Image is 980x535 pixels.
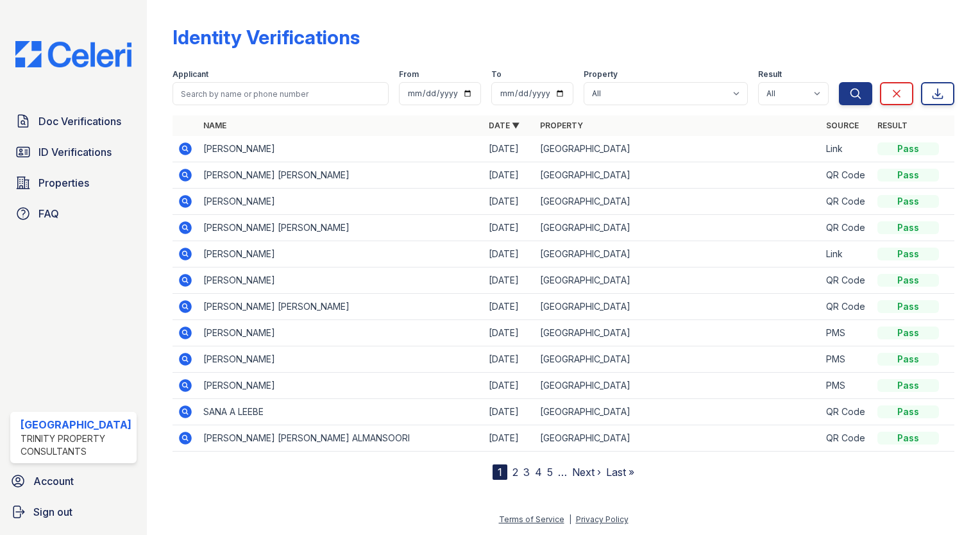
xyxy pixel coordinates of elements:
[484,373,535,399] td: [DATE]
[203,121,226,130] a: Name
[484,425,535,452] td: [DATE]
[877,121,908,130] a: Result
[535,346,821,373] td: [GEOGRAPHIC_DATA]
[10,201,137,226] a: FAQ
[826,121,859,130] a: Source
[821,346,872,373] td: PMS
[606,466,634,479] a: Last »
[5,468,142,494] a: Account
[10,139,137,165] a: ID Verifications
[877,221,939,234] div: Pass
[484,399,535,425] td: [DATE]
[535,189,821,215] td: [GEOGRAPHIC_DATA]
[877,405,939,418] div: Pass
[877,432,939,445] div: Pass
[535,320,821,346] td: [GEOGRAPHIC_DATA]
[198,373,484,399] td: [PERSON_NAME]
[535,399,821,425] td: [GEOGRAPHIC_DATA]
[877,142,939,155] div: Pass
[821,294,872,320] td: QR Code
[523,466,530,479] a: 3
[21,432,131,458] div: Trinity Property Consultants
[484,189,535,215] td: [DATE]
[547,466,553,479] a: 5
[198,346,484,373] td: [PERSON_NAME]
[5,41,142,67] img: CE_Logo_Blue-a8612792a0a2168367f1c8372b55b34899dd931a85d93a1a3d3e32e68fde9ad4.png
[535,241,821,267] td: [GEOGRAPHIC_DATA]
[558,464,567,480] span: …
[821,373,872,399] td: PMS
[484,162,535,189] td: [DATE]
[198,294,484,320] td: [PERSON_NAME] [PERSON_NAME]
[584,69,618,80] label: Property
[198,189,484,215] td: [PERSON_NAME]
[38,144,112,160] span: ID Verifications
[198,320,484,346] td: [PERSON_NAME]
[758,69,782,80] label: Result
[877,327,939,339] div: Pass
[821,320,872,346] td: PMS
[484,320,535,346] td: [DATE]
[512,466,518,479] a: 2
[491,69,502,80] label: To
[821,215,872,241] td: QR Code
[198,425,484,452] td: [PERSON_NAME] [PERSON_NAME] ALMANSOORI
[484,267,535,294] td: [DATE]
[877,248,939,260] div: Pass
[877,195,939,208] div: Pass
[173,26,360,49] div: Identity Verifications
[198,399,484,425] td: SANA A LEEBE
[21,417,131,432] div: [GEOGRAPHIC_DATA]
[484,136,535,162] td: [DATE]
[821,241,872,267] td: Link
[10,108,137,134] a: Doc Verifications
[877,353,939,366] div: Pass
[535,373,821,399] td: [GEOGRAPHIC_DATA]
[33,504,72,520] span: Sign out
[821,425,872,452] td: QR Code
[10,170,137,196] a: Properties
[499,514,564,524] a: Terms of Service
[198,241,484,267] td: [PERSON_NAME]
[493,464,507,480] div: 1
[576,514,629,524] a: Privacy Policy
[877,169,939,182] div: Pass
[821,162,872,189] td: QR Code
[173,69,208,80] label: Applicant
[173,82,389,105] input: Search by name or phone number
[535,466,542,479] a: 4
[535,425,821,452] td: [GEOGRAPHIC_DATA]
[535,267,821,294] td: [GEOGRAPHIC_DATA]
[33,473,74,489] span: Account
[572,466,601,479] a: Next ›
[489,121,520,130] a: Date ▼
[399,69,419,80] label: From
[198,136,484,162] td: [PERSON_NAME]
[877,300,939,313] div: Pass
[535,136,821,162] td: [GEOGRAPHIC_DATA]
[821,189,872,215] td: QR Code
[821,399,872,425] td: QR Code
[198,215,484,241] td: [PERSON_NAME] [PERSON_NAME]
[821,136,872,162] td: Link
[535,215,821,241] td: [GEOGRAPHIC_DATA]
[484,215,535,241] td: [DATE]
[5,499,142,525] a: Sign out
[38,206,59,221] span: FAQ
[198,267,484,294] td: [PERSON_NAME]
[484,346,535,373] td: [DATE]
[877,274,939,287] div: Pass
[535,294,821,320] td: [GEOGRAPHIC_DATA]
[198,162,484,189] td: [PERSON_NAME] [PERSON_NAME]
[569,514,571,524] div: |
[535,162,821,189] td: [GEOGRAPHIC_DATA]
[484,241,535,267] td: [DATE]
[540,121,583,130] a: Property
[38,175,89,191] span: Properties
[821,267,872,294] td: QR Code
[484,294,535,320] td: [DATE]
[877,379,939,392] div: Pass
[38,114,121,129] span: Doc Verifications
